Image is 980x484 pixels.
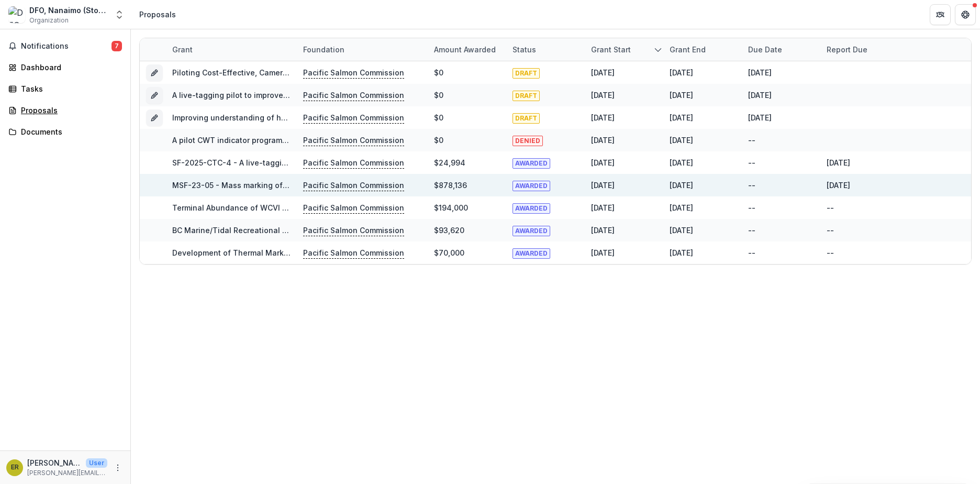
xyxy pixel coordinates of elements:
div: Dashboard [21,62,118,73]
div: Amount awarded [428,38,506,61]
div: [DATE] [748,90,772,101]
a: A live-tagging pilot to improve the escapement estimate of the Quinsam Chinook indicator stock [172,91,527,100]
div: Due Date [742,38,820,61]
div: $0 [434,135,443,146]
div: [DATE] [670,247,693,258]
div: [DATE] [591,135,615,146]
div: Grant start [585,44,637,55]
a: Dashboard [4,59,126,76]
div: Grant [166,44,199,55]
span: Organization [29,16,69,25]
a: Proposals [4,102,126,119]
div: $70,000 [434,247,464,258]
div: Grant end [663,38,742,61]
button: Get Help [955,4,976,25]
div: [DATE] [591,225,615,236]
div: Proposals [139,9,176,20]
img: DFO, Nanaimo (Stock Assessment) [8,6,25,23]
p: Pacific Salmon Commission [303,180,404,191]
a: Tasks [4,80,126,97]
span: AWARDED [513,248,550,259]
span: AWARDED [513,158,550,169]
p: Pacific Salmon Commission [303,225,404,236]
div: [DATE] [591,247,615,258]
div: Grant [166,38,297,61]
div: Grant start [585,38,663,61]
div: Status [506,44,542,55]
a: Development of Thermal Mark Data Sharing Methods [172,248,368,257]
div: Grant end [663,44,712,55]
div: Report Due [820,44,874,55]
div: [DATE] [591,112,615,123]
p: [PERSON_NAME] [27,457,82,468]
div: [DATE] [670,225,693,236]
div: Foundation [297,38,428,61]
div: [DATE] [670,135,693,146]
p: Pacific Salmon Commission [303,112,404,124]
div: -- [748,157,755,168]
p: Pacific Salmon Commission [303,202,404,214]
span: 7 [112,41,122,51]
div: Report Due [820,38,899,61]
div: [DATE] [591,67,615,78]
div: -- [748,135,755,146]
span: DRAFT [513,68,540,79]
div: [DATE] [591,202,615,213]
p: Pacific Salmon Commission [303,90,404,101]
a: [DATE] [827,181,850,190]
button: Grant f1979f37-5fc4-4b42-bdf6-2885f432915a [146,87,163,104]
button: Grant d90d8e77-c6ec-47fc-8823-9996bd51db39 [146,64,163,81]
div: $24,994 [434,157,465,168]
a: -- [827,248,834,257]
a: Piloting Cost-Effective, Camera-Based Monitoring to Enhance Recreational Fishing Effort Estimates [172,68,537,77]
a: MSF-23-05 - Mass marking of hatchery produced Conuma River and Gold River Chinook salmon and deve... [172,181,931,190]
a: -- [827,203,834,212]
div: [DATE] [670,180,693,191]
p: Pacific Salmon Commission [303,157,404,169]
span: DRAFT [513,91,540,101]
div: [DATE] [670,112,693,123]
div: Foundation [297,44,351,55]
div: [DATE] [670,67,693,78]
p: Pacific Salmon Commission [303,247,404,259]
div: $93,620 [434,225,464,236]
span: AWARDED [513,181,550,191]
div: $878,136 [434,180,467,191]
div: DFO, Nanaimo (Stock Assessment) [29,5,108,16]
a: A pilot CWT indicator program for Chinook Salmon in the southern mainland inlets of [GEOGRAPHIC_D... [172,136,560,145]
div: [DATE] [591,90,615,101]
div: [DATE] [670,202,693,213]
div: $194,000 [434,202,468,213]
p: [PERSON_NAME][EMAIL_ADDRESS][PERSON_NAME][DOMAIN_NAME] [27,468,107,478]
a: [DATE] [827,158,850,167]
button: Partners [930,4,951,25]
div: Documents [21,126,118,137]
span: AWARDED [513,226,550,236]
div: Status [506,38,585,61]
a: -- [827,226,834,235]
div: Proposals [21,105,118,116]
div: Erin Rechisky [11,464,19,471]
div: $0 [434,67,443,78]
div: Amount awarded [428,44,502,55]
div: -- [748,202,755,213]
a: Terminal Abundance of WCVI Chinook Salmon. Year 4 [172,203,370,212]
a: SF-2025-CTC-4 - A live-tagging pilot to improve the escapement estimate of the Quinsam Chinook in... [172,158,594,167]
div: Tasks [21,83,118,94]
div: -- [748,225,755,236]
p: Pacific Salmon Commission [303,135,404,146]
span: DRAFT [513,113,540,124]
button: More [112,461,124,474]
button: Grant 019d5666-a72c-460f-9bc7-c4ad8b65ea83 [146,109,163,126]
p: Pacific Salmon Commission [303,67,404,79]
p: User [86,458,107,468]
span: Notifications [21,42,112,51]
div: [DATE] [748,112,772,123]
div: [DATE] [591,180,615,191]
div: -- [748,247,755,258]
